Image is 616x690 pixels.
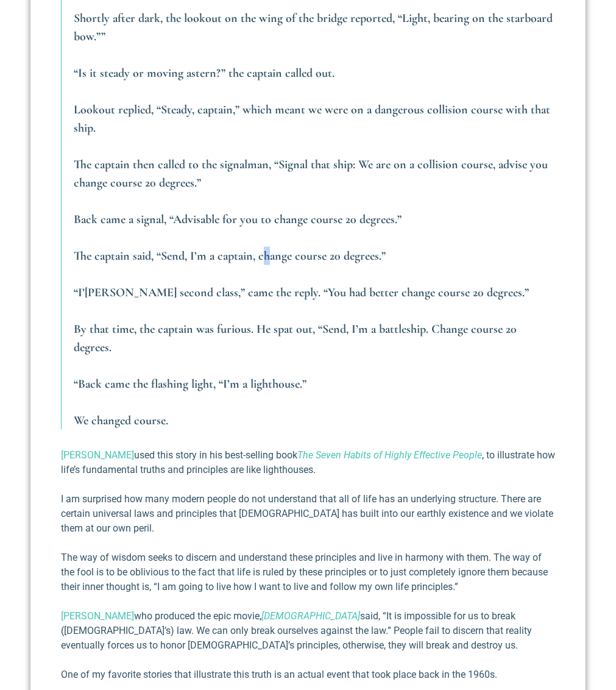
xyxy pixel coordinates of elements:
em: “Back came the flashing light, “I’m a lighthouse.” [74,377,306,391]
p: One of my favorite stories that illustrate this truth is an actual event that took place back in ... [61,667,555,682]
em: By that time, the captain was furious. He spat out, “Send, I’m a battleship. Change course 20 deg... [74,322,517,355]
em: “Is it steady or moving astern?” the captain called out. [74,66,335,80]
a: [PERSON_NAME] [61,610,134,622]
a: [PERSON_NAME] [61,449,134,461]
a: [DEMOGRAPHIC_DATA] [261,610,360,622]
em: We changed course. [74,413,168,428]
em: The captain said, “Send, I’m a captain, change course 20 degrees.” [74,249,386,263]
em: Back came a signal, “Advisable for you to change course 20 degrees.” [74,212,402,227]
em: “I’[PERSON_NAME] second class,” came the reply. “You had better change course 20 degrees.” [74,285,529,300]
em: Shortly after dark, the lookout on the wing of the bridge reported, “Light, bearing on the starbo... [74,11,553,44]
p: The way of wisdom seeks to discern and understand these principles and live in harmony with them.... [61,550,555,594]
em: The captain then called to the signalman, “Signal that ship: We are on a collision course, advise... [74,157,548,190]
p: who produced the epic movie, said, “It is impossible for us to break ([DEMOGRAPHIC_DATA]’s) law. ... [61,609,555,653]
p: I am surprised how many modern people do not understand that all of life has an underlying struct... [61,492,555,536]
em: Lookout replied, “Steady, captain,” which meant we were on a dangerous collision course with that... [74,102,550,135]
a: The Seven Habits of Highly Effective People [297,449,482,461]
p: used this story in his best-selling book , to illustrate how life’s fundamental truths and princi... [61,448,555,477]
